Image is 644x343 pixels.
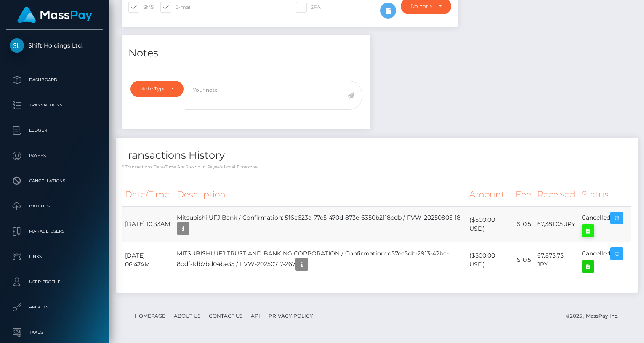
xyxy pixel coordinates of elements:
label: 2FA [296,2,321,13]
td: MITSUBISHI UFJ TRUST AND BANKING CORPORATION / Confirmation: d57ec5db-2913-42bc-8ddf-1db7bd04be35... [174,242,466,278]
td: Mitsubishi UFJ Bank / Confirmation: 5f6c623a-77c5-470d-873e-6350b2118cdb / FVW-20250805-18 [174,206,466,242]
button: Note Type [130,81,184,97]
a: Dashboard [6,69,103,90]
label: E-mail [160,2,192,13]
a: Links [6,246,103,267]
p: Payees [10,149,100,162]
a: Cancellations [6,170,103,191]
div: Note Type [140,85,164,92]
p: Taxes [10,326,100,339]
p: Dashboard [10,74,100,86]
a: About Us [170,309,204,322]
a: Payees [6,145,103,166]
th: Fee [513,183,534,206]
td: Cancelled [579,206,631,242]
td: $10.5 [513,242,534,278]
a: Contact Us [205,309,246,322]
p: Ledger [10,124,100,137]
td: Cancelled [579,242,631,278]
p: Links [10,250,100,263]
td: 67,875.75 JPY [534,242,579,278]
a: Taxes [6,322,103,343]
a: API Keys [6,297,103,318]
label: SMS [128,2,154,13]
td: [DATE] 06:47AM [122,242,174,278]
th: Status [579,183,631,206]
p: Transactions [10,99,100,112]
p: User Profile [10,276,100,288]
th: Date/Time [122,183,174,206]
h4: Notes [128,46,364,61]
div: © 2025 , MassPay Inc. [566,311,625,321]
th: Amount [466,183,513,206]
img: MassPay Logo [17,7,92,23]
div: Do not require [410,3,431,10]
td: 67,381.05 JPY [534,206,579,242]
a: Homepage [131,309,169,322]
span: Shift Holdings Ltd. [6,42,103,49]
a: Privacy Policy [265,309,317,322]
a: Ledger [6,120,103,141]
img: Shift Holdings Ltd. [10,38,24,53]
h4: Transactions History [122,148,631,163]
a: User Profile [6,271,103,292]
p: Cancellations [10,175,100,187]
th: Description [174,183,466,206]
td: [DATE] 10:33AM [122,206,174,242]
p: API Keys [10,301,100,314]
p: Manage Users [10,225,100,238]
p: * Transactions date/time are shown in payee's local timezone [122,164,631,170]
a: Batches [6,196,103,217]
a: Transactions [6,95,103,116]
p: Batches [10,200,100,213]
td: ($500.00 USD) [466,206,513,242]
td: $10.5 [513,206,534,242]
a: API [247,309,263,322]
th: Received [534,183,579,206]
td: ($500.00 USD) [466,242,513,278]
a: Manage Users [6,221,103,242]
